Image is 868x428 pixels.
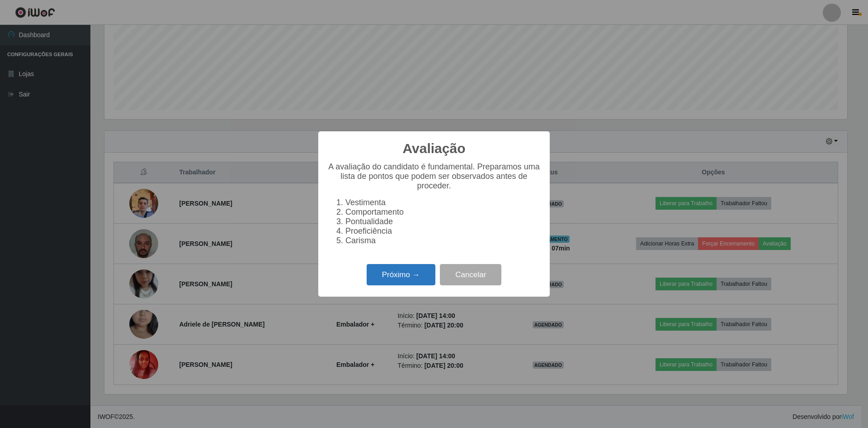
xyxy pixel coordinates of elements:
[440,264,501,285] button: Cancelar
[367,264,435,285] button: Próximo →
[345,207,541,217] li: Comportamento
[345,198,541,207] li: Vestimenta
[345,217,541,226] li: Pontualidade
[327,162,541,191] p: A avaliação do candidato é fundamental. Preparamos uma lista de pontos que podem ser observados a...
[403,140,466,157] h2: Avaliação
[345,226,541,236] li: Proeficiência
[345,236,541,245] li: Carisma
